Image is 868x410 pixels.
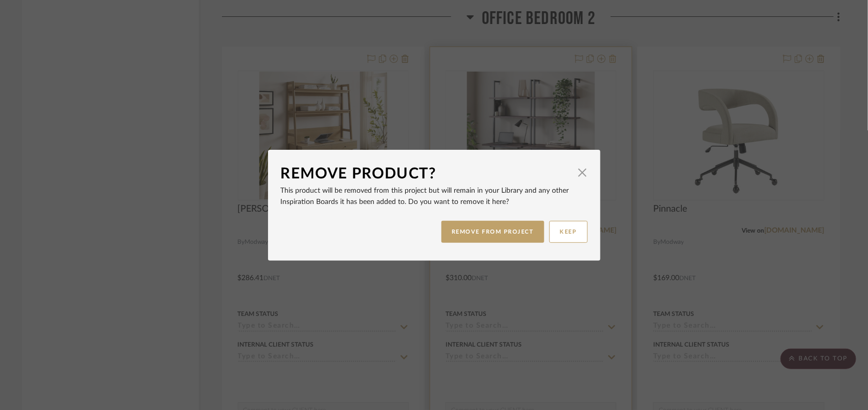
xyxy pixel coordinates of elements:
p: This product will be removed from this project but will remain in your Library and any other Insp... [281,185,588,208]
button: KEEP [549,221,588,243]
button: REMOVE FROM PROJECT [441,221,544,243]
button: Close [572,163,593,183]
dialog-header: Remove Product? [281,163,588,185]
div: Remove Product? [281,163,572,185]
